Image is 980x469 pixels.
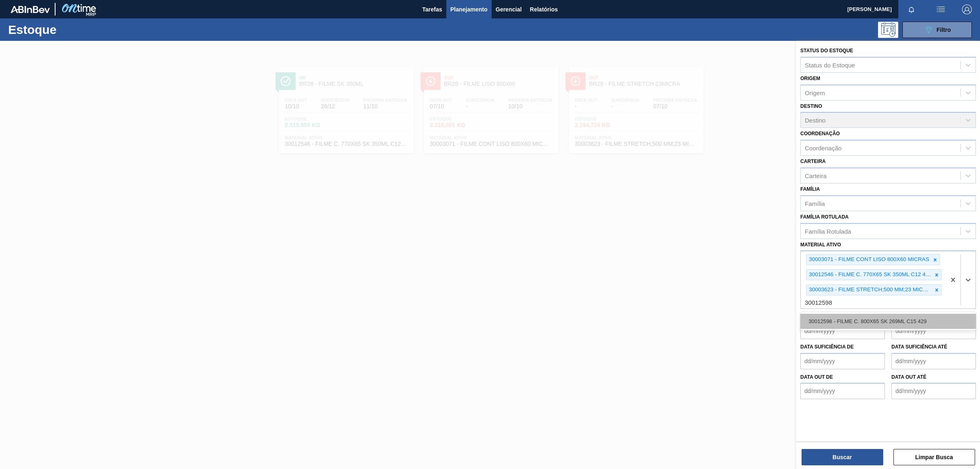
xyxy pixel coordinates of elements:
[806,285,932,295] div: 30003623 - FILME STRETCH;500 MM;23 MICRA;;HISTRETCH
[806,255,931,265] div: 30003071 - FILME CONT LISO 800X60 MICRAS
[805,172,826,179] div: Carteira
[496,4,522,14] span: Gerencial
[800,353,885,369] input: dd/mm/yyyy
[898,4,924,15] button: Notificações
[962,4,972,14] img: Logout
[800,374,833,380] label: Data out de
[450,4,488,14] span: Planejamento
[805,61,855,68] div: Status do Estoque
[805,228,851,234] div: Família Rotulada
[800,323,885,339] input: dd/mm/yyyy
[878,22,898,38] div: Pogramando: nenhum usuário selecionado
[800,103,822,109] label: Destino
[800,242,841,248] label: Material ativo
[800,186,820,192] label: Família
[11,6,50,13] img: TNhmsLtSVTkK8tSr43FrP2fwEKptu5GPRR3wAAAABJRU5ErkJggg==
[891,323,976,339] input: dd/mm/yyyy
[800,159,826,164] label: Carteira
[891,353,976,369] input: dd/mm/yyyy
[891,383,976,399] input: dd/mm/yyyy
[805,145,842,152] div: Coordenação
[530,4,558,14] span: Relatórios
[806,270,932,280] div: 30012546 - FILME C. 770X65 SK 350ML C12 429
[800,76,820,81] label: Origem
[422,4,442,14] span: Tarefas
[800,383,885,399] input: dd/mm/yyyy
[937,27,951,33] span: Filtro
[800,131,840,136] label: Coordenação
[805,200,825,207] div: Família
[800,344,854,350] label: Data suficiência de
[936,4,946,14] img: userActions
[800,48,853,54] label: Status do Estoque
[800,214,849,220] label: Família Rotulada
[891,344,947,350] label: Data suficiência até
[8,25,134,34] h1: Estoque
[800,314,976,329] div: 30012598 - FILME C. 800X65 SK 269ML C15 429
[891,374,927,380] label: Data out até
[805,89,825,96] div: Origem
[902,22,972,38] button: Filtro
